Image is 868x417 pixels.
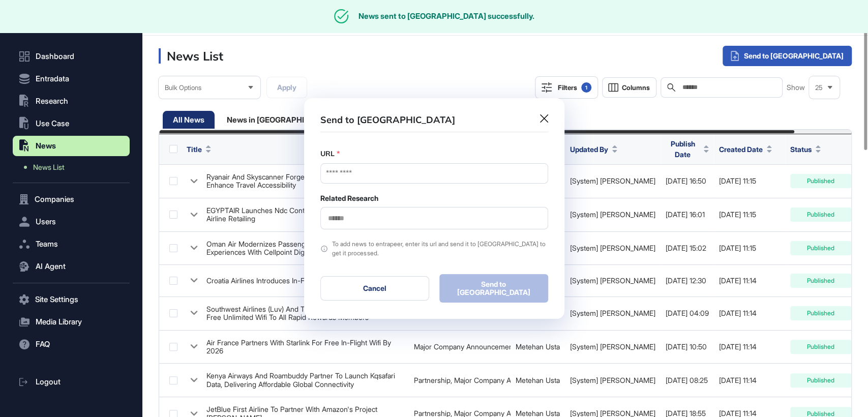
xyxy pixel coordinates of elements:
label: URL [320,148,335,159]
h3: Send to [GEOGRAPHIC_DATA] [320,114,455,126]
div: To add news to entrapeer, enter its url and send it to [GEOGRAPHIC_DATA] to get it processed. [332,240,548,258]
button: Cancel [320,276,429,301]
div: News sent to [GEOGRAPHIC_DATA] successfully. [358,12,534,21]
label: Related Research [320,194,378,202]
